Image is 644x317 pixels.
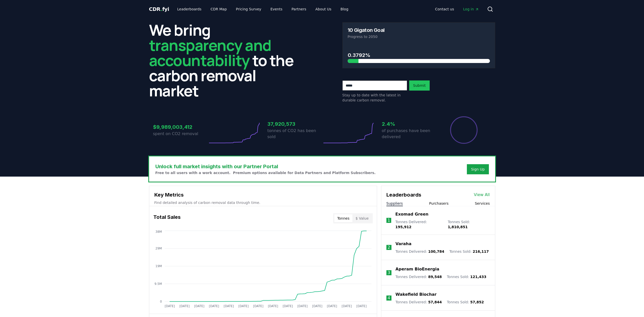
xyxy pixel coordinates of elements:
[154,200,372,205] p: Find detailed analysis of carbon removal data through time.
[155,264,162,268] tspan: 19M
[160,300,162,303] tspan: 0
[223,304,234,308] tspan: [DATE]
[396,266,439,272] a: Aperam BioEnergia
[396,291,437,298] a: Wakefield Biochar
[447,274,486,279] p: Tonnes Sold :
[153,131,208,137] p: spent on CO2 removal
[348,34,490,39] p: Progress to 2050
[428,300,442,304] span: 57,844
[467,164,489,174] button: Sign Up
[386,191,421,199] h3: Leaderboards
[206,5,231,14] a: CDR Map
[153,213,181,223] h3: Total Sales
[396,274,442,279] p: Tonnes Delivered :
[149,6,169,13] a: CDR.fyi
[449,249,489,254] p: Tonnes Sold :
[387,217,390,223] p: 1
[409,80,430,91] button: Submit
[155,230,162,234] tspan: 38M
[327,304,337,308] tspan: [DATE]
[342,93,407,103] p: Stay up to date with the latest in durable carbon removal.
[253,304,263,308] tspan: [DATE]
[475,201,490,206] button: Services
[448,219,490,229] p: Tonnes Sold :
[173,5,352,14] nav: Main
[283,304,293,308] tspan: [DATE]
[342,304,352,308] tspan: [DATE]
[194,304,204,308] tspan: [DATE]
[209,304,219,308] tspan: [DATE]
[149,35,271,71] span: transparency and accountability
[154,282,162,286] tspan: 9.5M
[428,249,444,253] span: 100,784
[155,170,376,175] p: Free to all users with a work account. Premium options available for Data Partners and Platform S...
[448,225,468,229] span: 1,810,851
[429,201,449,206] button: Purchasers
[382,128,437,140] p: of purchases have been delivered
[155,247,162,250] tspan: 29M
[471,167,485,172] a: Sign Up
[160,6,162,12] span: .
[297,304,308,308] tspan: [DATE]
[348,51,490,59] h3: 0.3792%
[431,5,458,14] a: Contact us
[149,22,302,98] h2: We bring to the carbon removal market
[396,241,411,247] a: Varaha
[337,5,352,14] a: Blog
[154,191,372,199] h3: Key Metrics
[153,123,208,131] h3: $9,989,003,412
[447,300,484,305] p: Tonnes Sold :
[348,28,385,33] h3: 10 Gigaton Goal
[395,219,443,229] p: Tonnes Delivered :
[334,214,352,222] button: Tonnes
[179,304,190,308] tspan: [DATE]
[312,304,322,308] tspan: [DATE]
[459,5,483,14] a: Log in
[382,120,437,128] h3: 2.4%
[395,211,428,217] a: Exomad Green
[470,300,484,304] span: 57,852
[232,5,265,14] a: Pricing Survey
[173,5,205,14] a: Leaderboards
[164,304,175,308] tspan: [DATE]
[428,275,442,279] span: 89,548
[386,201,403,206] button: Suppliers
[431,5,483,14] nav: Main
[470,275,486,279] span: 121,433
[155,163,376,170] h3: Unlock full market insights with our Partner Portal
[395,225,411,229] span: 195,912
[238,304,249,308] tspan: [DATE]
[396,300,442,305] p: Tonnes Delivered :
[356,304,367,308] tspan: [DATE]
[267,120,322,128] h3: 37,920,573
[267,128,322,140] p: tonnes of CO2 has been sold
[352,214,372,222] button: $ Value
[450,116,478,144] div: Percentage of sales delivered
[388,270,390,276] p: 3
[268,304,278,308] tspan: [DATE]
[311,5,335,14] a: About Us
[287,5,310,14] a: Partners
[388,295,390,301] p: 4
[463,7,479,12] span: Log in
[149,6,169,12] span: CDR fyi
[473,249,489,253] span: 216,117
[266,5,286,14] a: Events
[396,249,444,254] p: Tonnes Delivered :
[474,192,490,198] a: View All
[388,244,390,250] p: 2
